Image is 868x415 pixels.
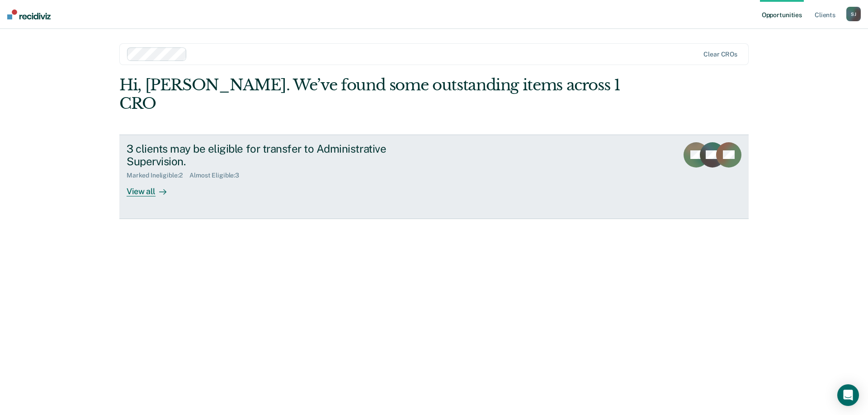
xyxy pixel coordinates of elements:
a: 3 clients may be eligible for transfer to Administrative Supervision.Marked Ineligible:2Almost El... [119,135,749,219]
img: Recidiviz [7,9,51,19]
button: SJ [846,7,861,21]
div: Hi, [PERSON_NAME]. We’ve found some outstanding items across 1 CRO [119,76,623,113]
div: 3 clients may be eligible for transfer to Administrative Supervision. [127,142,444,168]
div: S J [846,7,861,21]
div: View all [127,179,177,197]
div: Open Intercom Messenger [837,384,859,406]
div: Clear CROs [703,51,737,58]
div: Almost Eligible : 3 [189,172,246,179]
div: Marked Ineligible : 2 [127,172,189,179]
